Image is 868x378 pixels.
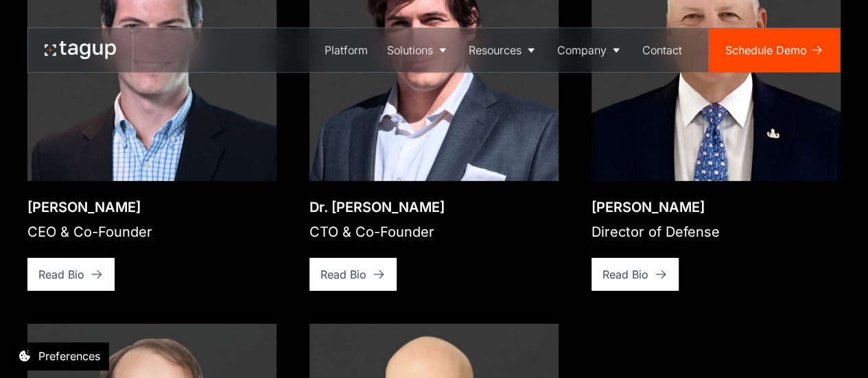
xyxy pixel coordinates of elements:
[315,28,377,72] a: Platform
[377,28,459,72] a: Solutions
[309,222,445,241] div: CTO & Co-Founder
[725,42,807,58] div: Schedule Demo
[38,348,100,364] div: Preferences
[27,180,27,181] div: Open bio popup
[325,42,368,58] div: Platform
[548,28,633,72] a: Company
[469,42,521,58] div: Resources
[642,42,682,58] div: Contact
[320,266,366,283] div: Read Bio
[38,266,84,283] div: Read Bio
[309,258,397,291] a: Read Bio
[459,28,548,72] a: Resources
[309,180,309,181] div: Open bio popup
[387,42,433,58] div: Solutions
[591,198,720,217] div: [PERSON_NAME]
[27,222,152,241] div: CEO & Co-Founder
[309,198,445,217] div: Dr. [PERSON_NAME]
[709,28,840,72] a: Schedule Demo
[633,28,692,72] a: Contact
[591,222,720,241] div: Director of Defense
[591,180,591,181] div: Open bio popup
[27,258,115,291] a: Read Bio
[602,266,648,283] div: Read Bio
[27,198,152,217] div: [PERSON_NAME]
[557,42,607,58] div: Company
[591,258,679,291] a: Read Bio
